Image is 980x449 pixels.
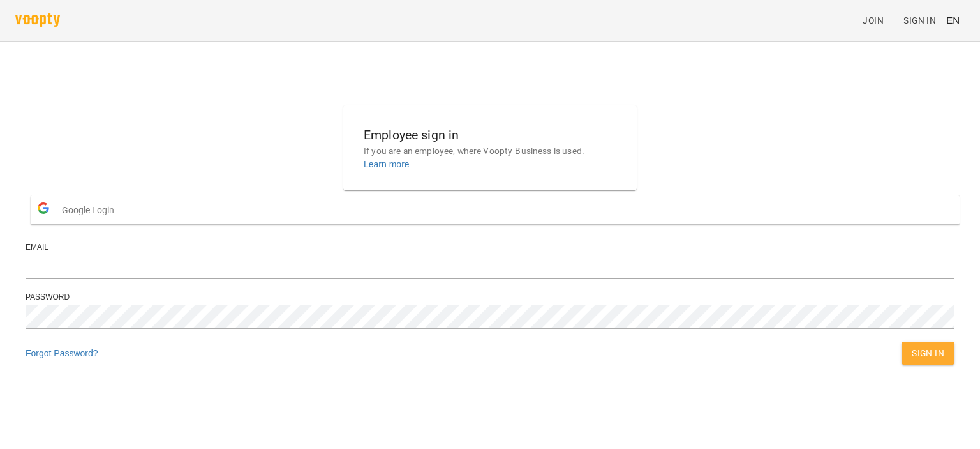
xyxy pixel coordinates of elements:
[946,13,960,27] span: EN
[912,346,944,361] span: Sign In
[903,13,936,28] span: Sign In
[364,125,616,145] h6: Employee sign in
[15,13,60,27] img: voopty.png
[26,292,954,303] div: Password
[62,197,121,223] span: Google Login
[31,195,960,224] button: Google Login
[902,342,954,365] button: Sign In
[26,242,954,253] div: Email
[364,159,410,169] a: Learn more
[863,13,884,28] span: Join
[941,8,965,32] button: EN
[857,9,898,32] a: Join
[364,145,616,158] p: If you are an employee, where Voopty-Business is used.
[898,9,941,32] a: Sign In
[353,115,627,181] button: Employee sign inIf you are an employee, where Voopty-Business is used.Learn more
[26,348,98,358] a: Forgot Password?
